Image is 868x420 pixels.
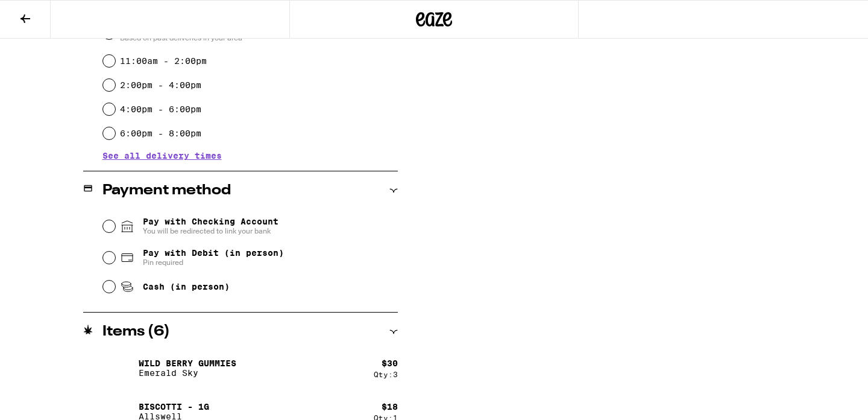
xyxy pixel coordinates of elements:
span: You will be redirected to link your bank [143,226,278,236]
h2: Payment method [102,183,231,198]
div: $ 30 [382,358,398,368]
p: Wild Berry Gummies [139,358,236,368]
img: Wild Berry Gummies [102,351,136,385]
span: Pin required [143,258,284,267]
label: 6:00pm - 8:00pm [120,129,201,138]
p: Biscotti - 1g [139,402,209,412]
span: Pay with Checking Account [143,217,278,236]
button: See all delivery times [102,151,222,160]
h2: Items ( 6 ) [102,325,170,339]
label: 11:00am - 2:00pm [120,56,207,66]
span: Pay with Debit (in person) [143,248,284,258]
label: 2:00pm - 4:00pm [120,80,201,90]
span: Hi. Need any help? [7,8,87,18]
label: 4:00pm - 6:00pm [120,104,201,114]
p: Emerald Sky [139,368,236,378]
span: Cash (in person) [143,282,230,291]
div: $ 18 [382,402,398,412]
div: Qty: 3 [374,371,398,378]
